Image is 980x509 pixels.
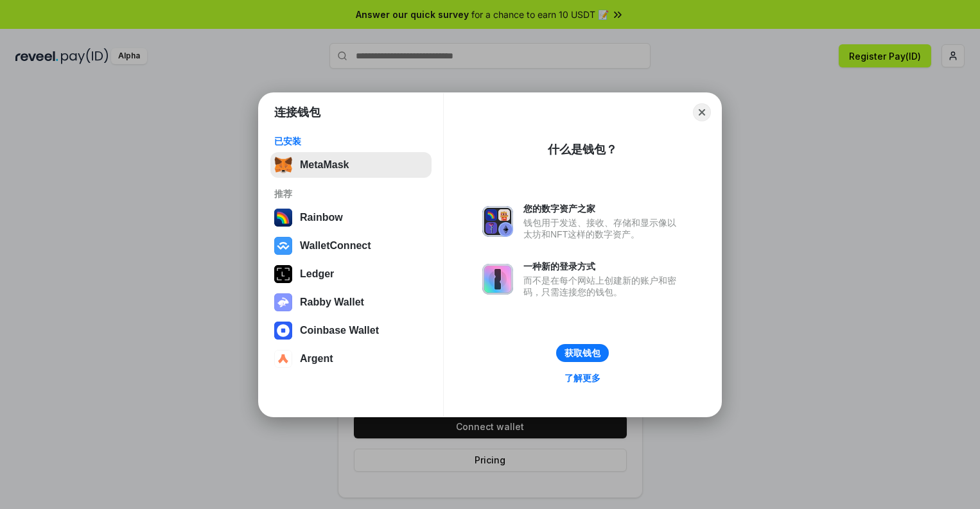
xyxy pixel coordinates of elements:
div: 您的数字资产之家 [523,203,683,214]
button: Ledger [270,261,432,287]
button: MetaMask [270,152,432,178]
div: 推荐 [274,188,428,200]
button: Coinbase Wallet [270,318,432,343]
div: Coinbase Wallet [300,325,379,336]
button: Rabby Wallet [270,289,432,315]
button: Argent [270,346,432,372]
img: svg+xml,%3Csvg%20xmlns%3D%22http%3A%2F%2Fwww.w3.org%2F2000%2Fsvg%22%20fill%3D%22none%22%20viewBox... [482,206,513,237]
img: svg+xml,%3Csvg%20width%3D%2228%22%20height%3D%2228%22%20viewBox%3D%220%200%2028%2028%22%20fill%3D... [274,350,292,368]
h1: 连接钱包 [274,105,320,120]
img: svg+xml,%3Csvg%20width%3D%2228%22%20height%3D%2228%22%20viewBox%3D%220%200%2028%2028%22%20fill%3D... [274,237,292,255]
div: Rabby Wallet [300,297,364,308]
div: Argent [300,353,333,365]
div: Rainbow [300,212,343,223]
a: 了解更多 [557,370,608,386]
div: 获取钱包 [564,347,600,359]
div: MetaMask [300,159,349,171]
div: Ledger [300,268,334,280]
button: Close [693,103,711,121]
div: WalletConnect [300,240,371,252]
div: 而不是在每个网站上创建新的账户和密码，只需连接您的钱包。 [523,275,683,298]
button: WalletConnect [270,233,432,259]
div: 了解更多 [564,372,600,384]
img: svg+xml,%3Csvg%20xmlns%3D%22http%3A%2F%2Fwww.w3.org%2F2000%2Fsvg%22%20fill%3D%22none%22%20viewBox... [274,293,292,311]
img: svg+xml,%3Csvg%20width%3D%22120%22%20height%3D%22120%22%20viewBox%3D%220%200%20120%20120%22%20fil... [274,209,292,227]
img: svg+xml,%3Csvg%20width%3D%2228%22%20height%3D%2228%22%20viewBox%3D%220%200%2028%2028%22%20fill%3D... [274,322,292,340]
div: 钱包用于发送、接收、存储和显示像以太坊和NFT这样的数字资产。 [523,217,683,240]
div: 一种新的登录方式 [523,261,683,272]
img: svg+xml,%3Csvg%20xmlns%3D%22http%3A%2F%2Fwww.w3.org%2F2000%2Fsvg%22%20fill%3D%22none%22%20viewBox... [482,264,513,295]
button: Rainbow [270,205,432,230]
div: 什么是钱包？ [548,142,617,157]
img: svg+xml,%3Csvg%20xmlns%3D%22http%3A%2F%2Fwww.w3.org%2F2000%2Fsvg%22%20width%3D%2228%22%20height%3... [274,265,292,283]
div: 已安装 [274,135,428,147]
button: 获取钱包 [556,344,609,362]
img: svg+xml,%3Csvg%20fill%3D%22none%22%20height%3D%2233%22%20viewBox%3D%220%200%2035%2033%22%20width%... [274,156,292,174]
